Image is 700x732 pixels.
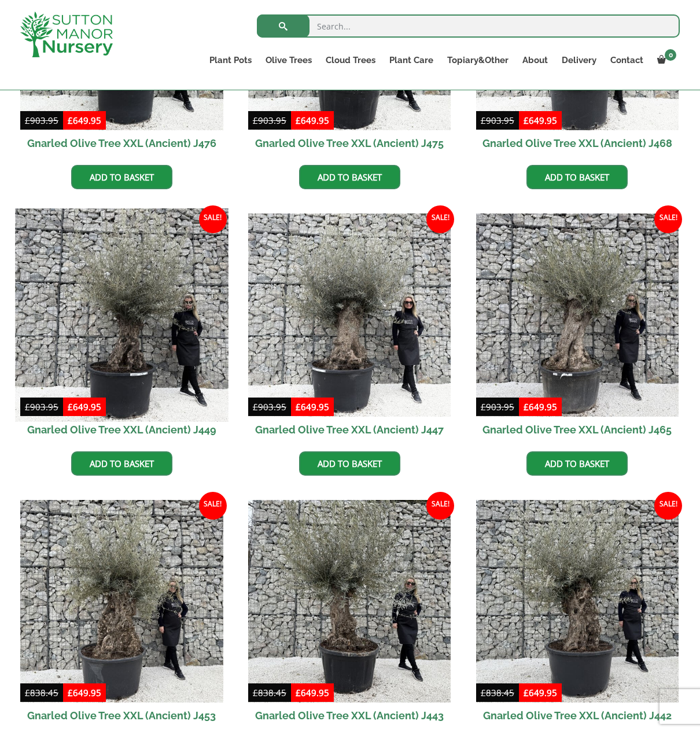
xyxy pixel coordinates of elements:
span: £ [25,401,30,413]
span: £ [524,401,529,413]
h2: Gnarled Olive Tree XXL (Ancient) J443 [248,702,451,729]
img: Gnarled Olive Tree XXL (Ancient) J442 [476,500,679,703]
span: £ [481,115,486,126]
bdi: 649.95 [524,401,557,413]
span: Sale! [654,492,682,520]
h2: Gnarled Olive Tree XXL (Ancient) J476 [20,130,223,156]
span: £ [296,687,301,698]
a: Sale! Gnarled Olive Tree XXL (Ancient) J447 [248,214,451,443]
h2: Gnarled Olive Tree XXL (Ancient) J468 [476,130,679,156]
a: Sale! Gnarled Olive Tree XXL (Ancient) J453 [20,500,223,729]
a: Sale! Gnarled Olive Tree XXL (Ancient) J442 [476,500,679,729]
span: 0 [665,49,676,61]
bdi: 903.95 [481,115,514,126]
bdi: 903.95 [25,115,58,126]
span: £ [296,115,301,126]
span: £ [25,687,30,698]
a: Add to basket: “Gnarled Olive Tree XXL (Ancient) J447” [299,451,400,476]
span: £ [253,115,258,126]
span: £ [481,687,486,698]
span: Sale! [654,205,682,233]
bdi: 649.95 [296,401,329,413]
a: Add to basket: “Gnarled Olive Tree XXL (Ancient) J465” [526,451,628,476]
bdi: 649.95 [68,687,101,698]
span: Sale! [199,492,227,520]
a: About [515,52,555,68]
a: Olive Trees [259,52,319,68]
a: Sale! Gnarled Olive Tree XXL (Ancient) J465 [476,214,679,443]
span: Sale! [426,205,454,233]
a: Sale! Gnarled Olive Tree XXL (Ancient) J449 [20,214,223,443]
span: £ [253,401,258,413]
span: Sale! [426,492,454,520]
span: £ [524,115,529,126]
a: Topiary&Other [440,52,515,68]
bdi: 903.95 [481,401,514,413]
bdi: 903.95 [253,115,286,126]
a: Delivery [555,52,603,68]
span: £ [68,687,73,698]
a: Add to basket: “Gnarled Olive Tree XXL (Ancient) J476” [71,165,172,189]
bdi: 649.95 [524,687,557,698]
bdi: 838.45 [253,687,286,698]
span: £ [481,401,486,413]
img: Gnarled Olive Tree XXL (Ancient) J465 [476,214,679,417]
h2: Gnarled Olive Tree XXL (Ancient) J465 [476,417,679,443]
input: Search... [257,14,680,38]
bdi: 649.95 [68,401,101,413]
h2: Gnarled Olive Tree XXL (Ancient) J447 [248,417,451,443]
bdi: 903.95 [253,401,286,413]
a: 0 [650,52,680,68]
a: Add to basket: “Gnarled Olive Tree XXL (Ancient) J449” [71,451,172,476]
a: Add to basket: “Gnarled Olive Tree XXL (Ancient) J475” [299,165,400,189]
span: £ [68,115,73,126]
bdi: 649.95 [296,115,329,126]
a: Add to basket: “Gnarled Olive Tree XXL (Ancient) J468” [526,165,628,189]
img: Gnarled Olive Tree XXL (Ancient) J447 [248,214,451,417]
img: Gnarled Olive Tree XXL (Ancient) J443 [248,500,451,703]
span: £ [296,401,301,413]
a: Contact [603,52,650,68]
bdi: 903.95 [25,401,58,413]
bdi: 649.95 [296,687,329,698]
h2: Gnarled Olive Tree XXL (Ancient) J442 [476,702,679,729]
a: Plant Care [382,52,440,68]
img: Gnarled Olive Tree XXL (Ancient) J449 [15,208,228,421]
span: £ [524,687,529,698]
bdi: 649.95 [524,115,557,126]
h2: Gnarled Olive Tree XXL (Ancient) J475 [248,130,451,156]
a: Cloud Trees [319,52,382,68]
span: Sale! [199,205,227,233]
span: £ [25,115,30,126]
img: logo [20,12,113,57]
bdi: 838.45 [25,687,58,698]
a: Plant Pots [202,52,259,68]
img: Gnarled Olive Tree XXL (Ancient) J453 [20,500,223,703]
span: £ [253,687,258,698]
bdi: 649.95 [68,115,101,126]
bdi: 838.45 [481,687,514,698]
span: £ [68,401,73,413]
h2: Gnarled Olive Tree XXL (Ancient) J449 [20,417,223,443]
h2: Gnarled Olive Tree XXL (Ancient) J453 [20,702,223,729]
a: Sale! Gnarled Olive Tree XXL (Ancient) J443 [248,500,451,729]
